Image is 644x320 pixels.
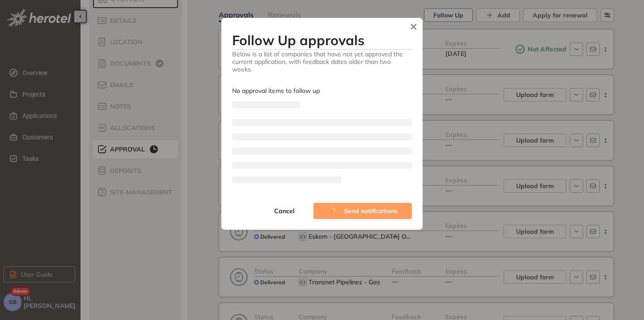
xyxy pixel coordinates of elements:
[274,206,295,216] span: Cancel
[314,203,412,219] button: Send notifications
[232,87,412,95] div: No approval items to follow up
[232,50,412,73] span: Below is a list of companies that have not yet approved the current application, with feedback da...
[232,32,412,48] h3: Follow Up approvals
[255,203,314,219] button: Cancel
[328,208,344,214] span: loading
[344,206,398,216] span: Send notifications
[407,20,420,34] button: Close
